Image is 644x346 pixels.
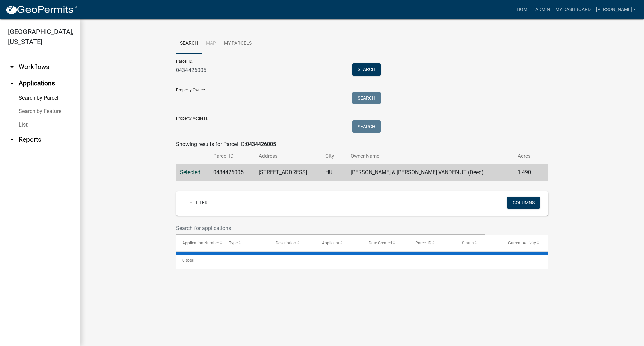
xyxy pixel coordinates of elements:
[255,164,321,181] td: [STREET_ADDRESS]
[176,252,548,269] div: 0 total
[209,164,255,181] td: 0434426005
[533,3,553,16] a: Admin
[223,235,269,251] datatable-header-cell: Type
[8,63,16,71] i: arrow_drop_down
[229,241,238,245] span: Type
[176,140,548,148] div: Showing results for Parcel ID:
[321,148,346,164] th: City
[322,241,339,245] span: Applicant
[321,164,346,181] td: HULL
[508,241,536,245] span: Current Activity
[220,33,256,54] a: My Parcels
[514,3,533,16] a: Home
[180,169,200,176] a: Selected
[362,235,409,251] datatable-header-cell: Date Created
[209,148,255,164] th: Parcel ID
[502,235,548,251] datatable-header-cell: Current Activity
[276,241,296,245] span: Description
[176,221,485,235] input: Search for applications
[8,79,16,87] i: arrow_drop_up
[346,164,514,181] td: [PERSON_NAME] & [PERSON_NAME] VANDEN JT (Deed)
[352,63,381,76] button: Search
[176,235,223,251] datatable-header-cell: Application Number
[455,235,502,251] datatable-header-cell: Status
[8,136,16,144] i: arrow_drop_down
[182,241,219,245] span: Application Number
[246,141,276,147] strong: 0434426005
[462,241,474,245] span: Status
[269,235,316,251] datatable-header-cell: Description
[593,3,639,16] a: [PERSON_NAME]
[352,120,381,133] button: Search
[255,148,321,164] th: Address
[369,241,392,245] span: Date Created
[553,3,593,16] a: My Dashboard
[316,235,362,251] datatable-header-cell: Applicant
[346,148,514,164] th: Owner Name
[514,164,539,181] td: 1.490
[409,235,455,251] datatable-header-cell: Parcel ID
[184,197,213,209] a: + Filter
[514,148,539,164] th: Acres
[507,197,540,209] button: Columns
[415,241,431,245] span: Parcel ID
[352,92,381,104] button: Search
[176,33,202,54] a: Search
